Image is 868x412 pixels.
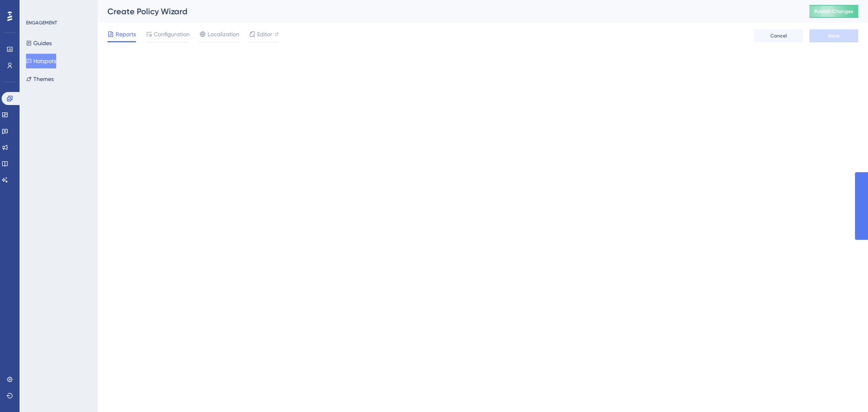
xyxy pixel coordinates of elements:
button: Themes [26,72,54,86]
button: Guides [26,36,52,50]
span: Reports [116,29,136,39]
button: Cancel [754,29,803,42]
span: Save [828,33,840,39]
button: Save [809,29,858,42]
div: Create Policy Wizard [107,6,789,17]
span: Localization [208,29,239,39]
div: ENGAGEMENT [26,20,57,26]
button: Publish Changes [809,5,858,18]
span: Configuration [154,29,190,39]
span: Editor [257,29,272,39]
iframe: UserGuiding AI Assistant Launcher [834,380,858,404]
span: Cancel [770,33,787,39]
button: Hotspots [26,54,56,68]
